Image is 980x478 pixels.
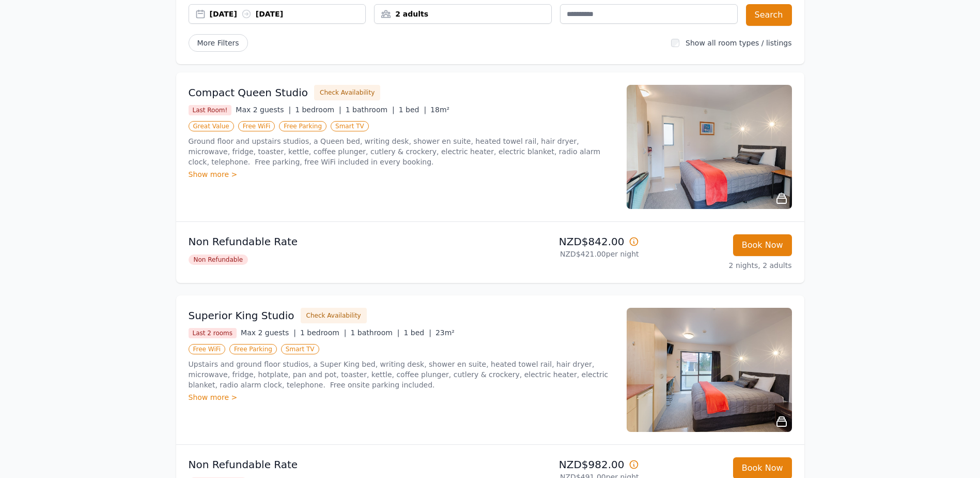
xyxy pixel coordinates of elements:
[746,4,792,26] button: Search
[189,169,614,180] div: Show more >
[210,9,366,19] div: [DATE] [DATE]
[301,308,367,323] button: Check Availability
[375,9,551,19] div: 2 adults
[238,121,275,131] span: Free WiFi
[733,234,792,256] button: Book Now
[350,328,399,337] span: 1 bathroom |
[279,121,326,131] span: Free Parking
[189,121,234,131] span: Great Value
[281,344,319,354] span: Smart TV
[494,457,639,472] p: NZD$982.00
[189,105,232,115] span: Last Room!
[346,106,395,114] span: 1 bathroom |
[189,308,294,323] h3: Superior King Studio
[430,106,449,114] span: 18m²
[494,249,639,259] p: NZD$421.00 per night
[314,85,380,100] button: Check Availability
[300,328,347,337] span: 1 bedroom |
[399,106,426,114] span: 1 bed |
[686,39,791,47] label: Show all room types / listings
[404,328,431,337] span: 1 bed |
[189,328,237,338] span: Last 2 rooms
[295,106,341,114] span: 1 bedroom |
[229,344,277,354] span: Free Parking
[189,136,614,167] p: Ground floor and upstairs studios, a Queen bed, writing desk, shower en suite, heated towel rail,...
[189,392,614,402] div: Show more >
[189,85,308,100] h3: Compact Queen Studio
[331,121,369,131] span: Smart TV
[647,260,792,271] p: 2 nights, 2 adults
[189,457,486,472] p: Non Refundable Rate
[189,255,248,265] span: Non Refundable
[435,328,455,337] span: 23m²
[189,234,486,249] p: Non Refundable Rate
[236,106,291,114] span: Max 2 guests |
[494,234,639,249] p: NZD$842.00
[189,34,248,52] span: More Filters
[189,344,226,354] span: Free WiFi
[241,328,296,337] span: Max 2 guests |
[189,359,614,390] p: Upstairs and ground floor studios, a Super King bed, writing desk, shower en suite, heated towel ...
